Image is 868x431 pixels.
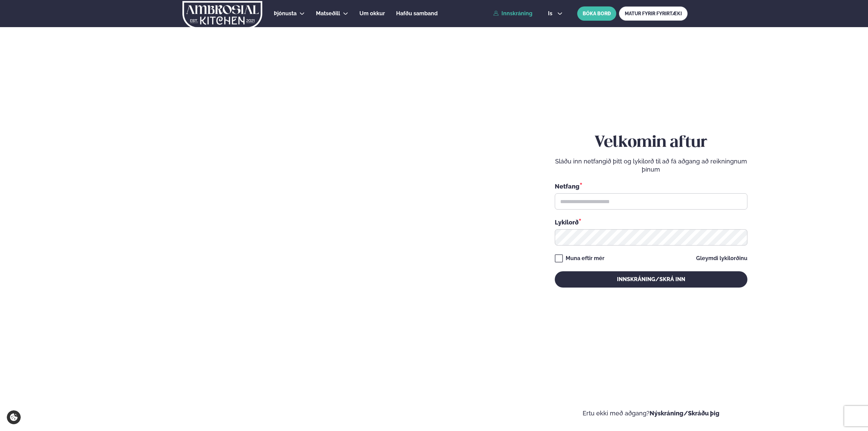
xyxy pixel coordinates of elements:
[7,410,21,424] a: Cookie settings
[555,271,747,288] button: Innskráning/Skrá inn
[316,9,340,18] a: Matseðill
[455,409,848,417] p: Ertu ekki með aðgang?
[555,133,747,152] h2: Velkomin aftur
[548,11,554,16] span: is
[577,6,616,21] button: BÓKA BORÐ
[274,10,297,17] span: Þjónusta
[359,9,385,18] a: Um okkur
[20,309,161,366] h2: Velkomin á Ambrosial kitchen!
[555,182,747,191] div: Netfang
[493,11,532,17] a: Innskráning
[274,9,297,18] a: Þjónusta
[396,9,438,18] a: Hafðu samband
[182,1,263,29] img: logo
[555,157,747,174] p: Sláðu inn netfangið þitt og lykilorð til að fá aðgang að reikningnum þínum
[20,374,161,390] p: Ef eitthvað sameinar fólk, þá er [PERSON_NAME] matarferðalag.
[619,6,688,21] a: MATUR FYRIR FYRIRTÆKI
[555,218,747,227] div: Lykilorð
[543,11,568,16] button: is
[696,256,747,261] a: Gleymdi lykilorðinu
[650,410,720,417] a: Nýskráning/Skráðu þig
[316,10,340,17] span: Matseðill
[396,10,438,17] span: Hafðu samband
[359,10,385,17] span: Um okkur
